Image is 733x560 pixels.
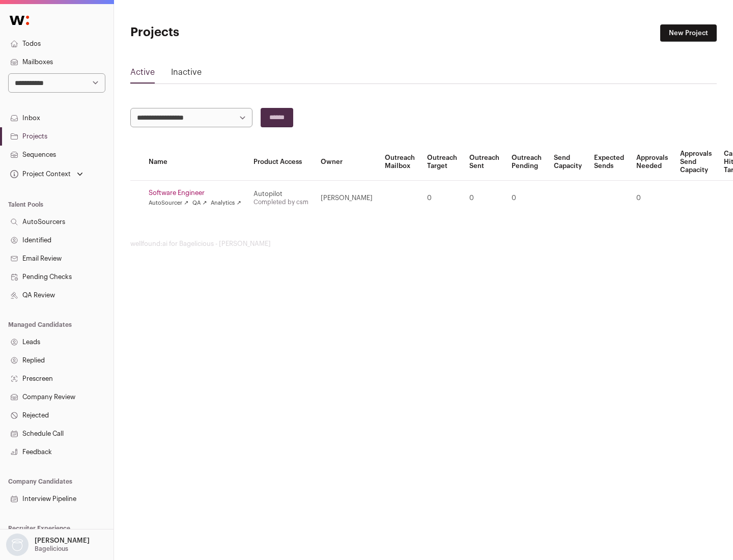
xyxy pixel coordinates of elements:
[315,181,379,216] td: [PERSON_NAME]
[8,167,85,181] button: Open dropdown
[630,181,674,216] td: 0
[4,534,92,556] button: Open dropdown
[253,190,308,198] div: Autopilot
[674,144,718,181] th: Approvals Send Capacity
[149,199,188,207] a: AutoSourcer ↗
[463,144,505,181] th: Outreach Sent
[548,144,588,181] th: Send Capacity
[588,144,630,181] th: Expected Sends
[130,66,155,82] a: Active
[35,537,90,545] p: [PERSON_NAME]
[4,10,35,31] img: Wellfound
[505,144,548,181] th: Outreach Pending
[130,240,717,248] footer: wellfound:ai for Bagelicious - [PERSON_NAME]
[130,24,326,41] h1: Projects
[505,181,548,216] td: 0
[211,199,241,207] a: Analytics ↗
[253,199,308,205] a: Completed by csm
[171,66,202,82] a: Inactive
[379,144,421,181] th: Outreach Mailbox
[8,170,71,178] div: Project Context
[421,144,463,181] th: Outreach Target
[192,199,207,207] a: QA ↗
[6,534,29,556] img: nopic.png
[35,545,68,553] p: Bagelicious
[247,144,315,181] th: Product Access
[660,24,717,42] a: New Project
[149,189,241,197] a: Software Engineer
[630,144,674,181] th: Approvals Needed
[315,144,379,181] th: Owner
[463,181,505,216] td: 0
[421,181,463,216] td: 0
[143,144,247,181] th: Name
